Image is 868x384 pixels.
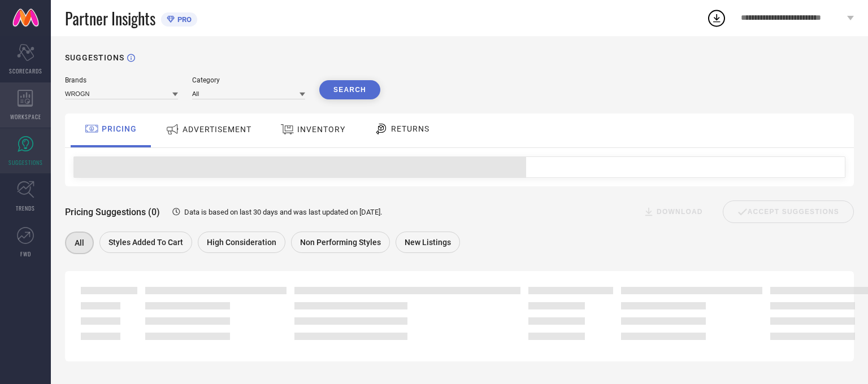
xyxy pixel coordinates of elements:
[9,67,42,75] span: SCORECARDS
[20,250,31,258] span: FWD
[319,80,380,99] button: Search
[192,76,305,84] div: Category
[65,76,178,84] div: Brands
[300,238,381,247] span: Non Performing Styles
[16,204,35,212] span: TRENDS
[706,8,727,28] div: Open download list
[75,238,84,247] span: All
[65,53,124,62] h1: SUGGESTIONS
[391,124,429,133] span: RETURNS
[297,125,345,134] span: INVENTORY
[207,238,276,247] span: High Consideration
[102,124,137,133] span: PRICING
[10,112,41,121] span: WORKSPACE
[184,208,382,216] span: Data is based on last 30 days and was last updated on [DATE] .
[8,158,43,167] span: SUGGESTIONS
[723,200,854,223] div: Accept Suggestions
[65,207,160,217] span: Pricing Suggestions (0)
[65,7,155,30] span: Partner Insights
[175,15,192,24] span: PRO
[405,238,451,247] span: New Listings
[108,238,183,247] span: Styles Added To Cart
[183,125,251,134] span: ADVERTISEMENT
